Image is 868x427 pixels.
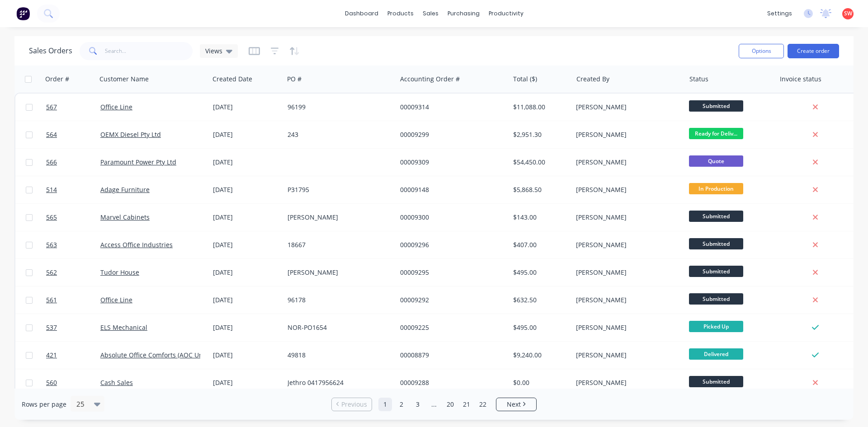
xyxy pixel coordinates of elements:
a: 566 [46,149,100,176]
div: [PERSON_NAME] [576,378,676,387]
div: 00009314 [400,103,500,112]
span: Delivered [689,348,743,360]
button: Options [739,44,784,58]
span: Previous [341,400,367,409]
div: [PERSON_NAME] [576,351,676,360]
a: Marvel Cabinets [100,213,150,221]
span: 567 [46,103,57,112]
a: Adage Furniture [100,185,150,194]
a: 560 [46,369,100,396]
h1: Sales Orders [29,47,72,55]
div: P31795 [288,185,388,194]
span: 561 [46,296,57,305]
div: $5,868.50 [513,185,566,194]
span: Submitted [689,100,743,112]
a: 565 [46,204,100,231]
span: Submitted [689,293,743,305]
div: $495.00 [513,323,566,332]
div: [DATE] [213,213,280,222]
a: 421 [46,342,100,369]
span: 565 [46,213,57,222]
div: 18667 [288,240,388,249]
div: [PERSON_NAME] [576,213,676,222]
a: OEMX Diesel Pty Ltd [100,130,161,139]
a: Office Line [100,296,132,304]
div: 00009300 [400,213,500,222]
div: $9,240.00 [513,351,566,360]
span: Quote [689,155,743,167]
div: [PERSON_NAME] [576,103,676,112]
span: SW [844,9,852,18]
div: 00009309 [400,158,500,167]
div: [DATE] [213,378,280,387]
a: Page 3 [411,398,425,411]
span: 537 [46,323,57,332]
div: [DATE] [213,130,280,139]
span: 514 [46,185,57,194]
div: Total ($) [513,75,537,84]
div: 00009296 [400,240,500,249]
a: Absolute Office Comforts (AOC Unit Trust) [100,351,226,359]
div: $2,951.30 [513,130,566,139]
a: Next page [496,400,536,409]
div: $495.00 [513,268,566,277]
div: [PERSON_NAME] [576,268,676,277]
a: Office Line [100,103,132,111]
a: 562 [46,259,100,286]
div: 243 [288,130,388,139]
div: [DATE] [213,158,280,167]
div: $0.00 [513,378,566,387]
a: Page 2 [395,398,408,411]
div: products [383,7,418,20]
span: 566 [46,158,57,167]
a: Page 1 is your current page [378,398,392,411]
div: Accounting Order # [400,75,460,84]
ul: Pagination [328,398,540,411]
div: 00009225 [400,323,500,332]
div: [DATE] [213,268,280,277]
div: [DATE] [213,240,280,249]
div: purchasing [443,7,484,20]
span: Submitted [689,211,743,222]
div: 00008879 [400,351,500,360]
div: [PERSON_NAME] [576,296,676,305]
div: $143.00 [513,213,566,222]
div: [PERSON_NAME] [576,130,676,139]
div: PO # [287,75,302,84]
div: [DATE] [213,296,280,305]
div: [DATE] [213,351,280,360]
span: Picked Up [689,321,743,332]
div: $632.50 [513,296,566,305]
span: Ready for Deliv... [689,128,743,139]
div: [DATE] [213,185,280,194]
a: Previous page [332,400,372,409]
span: 563 [46,240,57,249]
a: 564 [46,121,100,148]
span: Submitted [689,266,743,277]
div: $54,450.00 [513,158,566,167]
div: 49818 [288,351,388,360]
a: 514 [46,176,100,203]
div: 00009148 [400,185,500,194]
div: Order # [45,75,69,84]
div: [DATE] [213,103,280,112]
a: 567 [46,94,100,121]
span: Views [205,46,222,56]
div: Status [689,75,708,84]
a: Paramount Power Pty Ltd [100,158,176,166]
div: 00009292 [400,296,500,305]
div: 96178 [288,296,388,305]
a: Page 21 [460,398,473,411]
a: 537 [46,314,100,341]
a: Page 20 [443,398,457,411]
div: Invoice status [780,75,821,84]
div: 00009299 [400,130,500,139]
div: sales [418,7,443,20]
input: Search... [105,42,193,60]
div: 00009288 [400,378,500,387]
div: $407.00 [513,240,566,249]
div: 96199 [288,103,388,112]
a: Cash Sales [100,378,133,387]
a: ELS Mechanical [100,323,147,332]
span: 560 [46,378,57,387]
